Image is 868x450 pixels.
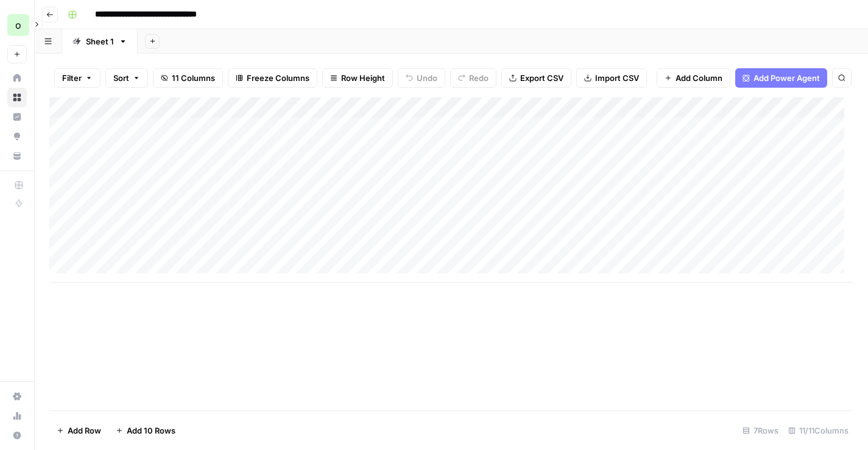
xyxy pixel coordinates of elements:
button: Undo [398,68,445,88]
span: Sort [113,72,129,84]
button: Export CSV [501,68,571,88]
div: Sheet 1 [86,35,114,47]
span: Redo [469,72,489,84]
span: 11 Columns [172,72,215,84]
span: Filter [62,72,82,84]
button: Import CSV [576,68,647,88]
button: Sort [105,68,148,88]
button: Workspace: opascope [7,10,27,40]
a: Browse [7,88,27,107]
button: Help + Support [7,426,27,445]
span: Freeze Columns [247,72,309,84]
button: Freeze Columns [228,68,317,88]
button: Filter [54,68,101,88]
span: o [15,18,21,32]
div: 7 Rows [738,421,783,440]
span: Add Column [676,72,722,84]
span: Add 10 Rows [127,424,175,437]
button: Redo [450,68,496,88]
span: Add Row [68,424,101,437]
a: Home [7,68,27,88]
button: Add Power Agent [735,68,827,88]
a: Your Data [7,146,27,166]
div: 11/11 Columns [783,421,853,440]
a: Opportunities [7,127,27,146]
button: Add Row [49,421,108,440]
span: Row Height [341,72,385,84]
a: Usage [7,406,27,426]
button: Add Column [657,68,730,88]
a: Sheet 1 [62,29,138,54]
a: Settings [7,387,27,406]
span: Add Power Agent [753,72,820,84]
button: Row Height [322,68,393,88]
button: Add 10 Rows [108,421,183,440]
a: Insights [7,107,27,127]
span: Import CSV [595,72,639,84]
button: 11 Columns [153,68,223,88]
span: Export CSV [520,72,563,84]
span: Undo [417,72,437,84]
